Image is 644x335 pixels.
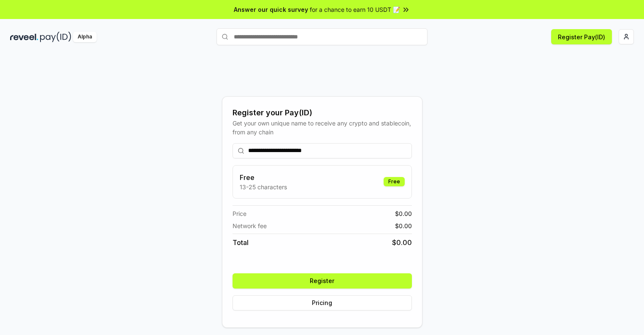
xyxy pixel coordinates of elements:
[233,107,412,119] div: Register your Pay(ID)
[240,172,287,182] h3: Free
[73,32,97,42] div: Alpha
[234,5,308,14] span: Answer our quick survey
[233,237,249,248] span: Total
[384,177,405,186] div: Free
[310,5,400,14] span: for a chance to earn 10 USDT 📝
[233,209,246,218] span: Price
[395,221,412,230] span: $ 0.00
[10,32,38,42] img: reveel_dark
[240,182,287,191] p: 13-25 characters
[233,221,267,230] span: Network fee
[395,209,412,218] span: $ 0.00
[233,273,412,289] button: Register
[233,119,412,136] div: Get your own unique name to receive any crypto and stablecoin, from any chain
[233,295,412,310] button: Pricing
[40,32,71,42] img: pay_id
[551,29,612,44] button: Register Pay(ID)
[392,237,412,248] span: $ 0.00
